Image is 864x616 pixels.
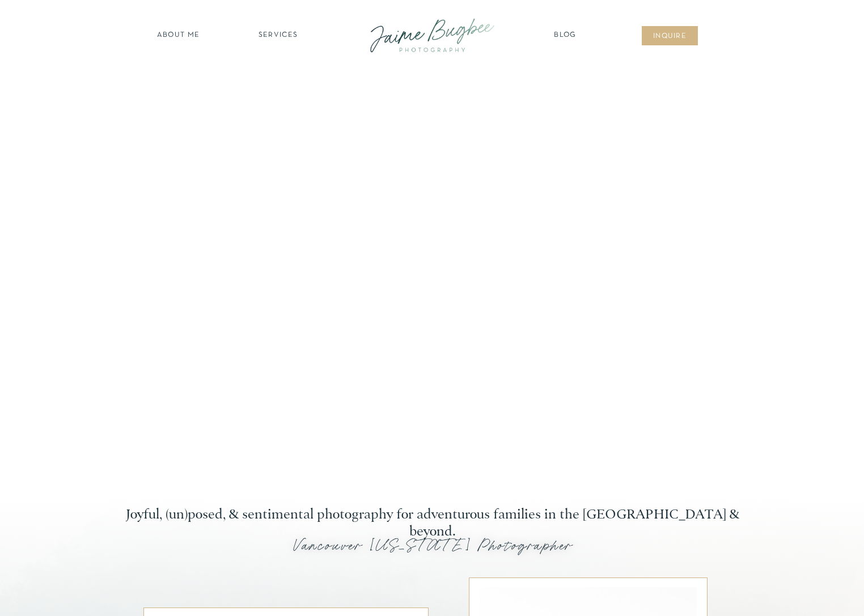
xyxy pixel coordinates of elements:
h2: Joyful, (un)posed, & sentimental photography for adventurous families in the [GEOGRAPHIC_DATA] & ... [115,507,749,524]
a: Blog [551,30,579,41]
a: inqUIre [647,31,693,43]
a: about ME [154,30,203,41]
a: SERVICES [246,30,310,41]
h1: Vancouver [US_STATE] Photographer [168,537,697,562]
